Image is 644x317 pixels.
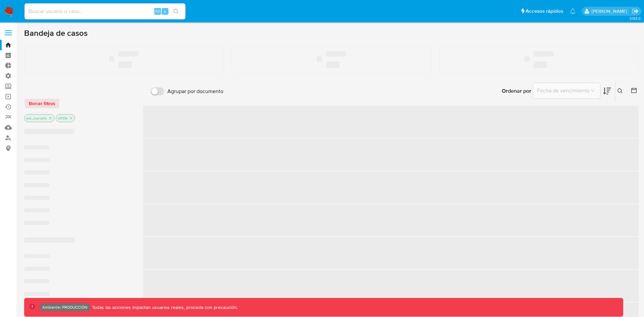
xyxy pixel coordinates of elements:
[592,8,630,14] p: ext_marialfo@mercadolibre.com
[164,8,166,14] span: s
[632,8,639,15] a: Salir
[90,304,238,311] p: Todas las acciones impactan usuarios reales, proceda con precaución.
[570,8,576,14] a: Notificaciones
[24,7,185,16] input: Buscar usuario o caso...
[526,8,563,15] span: Accesos rápidos
[42,306,88,309] p: Ambiente: PRODUCCIÓN
[155,8,160,14] span: Alt
[169,7,183,16] button: search-icon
